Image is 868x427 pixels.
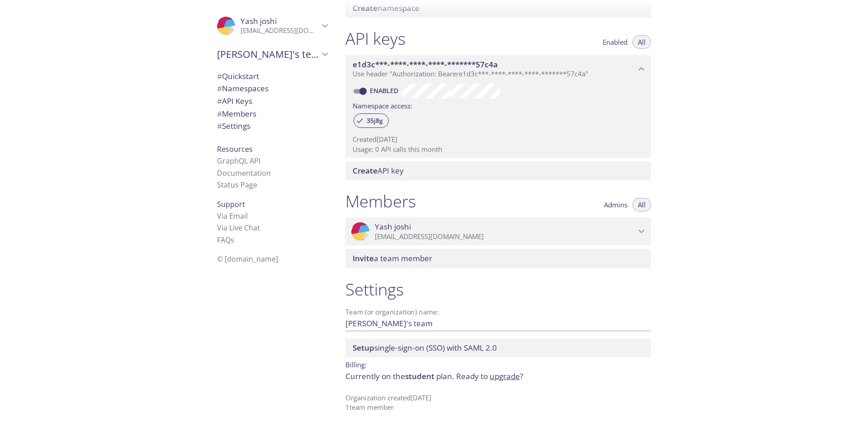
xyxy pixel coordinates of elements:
[217,71,259,81] span: Quickstart
[375,222,411,232] span: Yash joshi
[345,371,651,382] p: Currently on the plan.
[599,198,633,211] button: Admins
[345,217,651,245] div: Yash joshi
[217,168,271,178] a: Documentation
[353,343,497,353] span: single-sign-on (SSO) with SAML 2.0
[345,249,651,268] div: Invite a team member
[345,309,439,315] label: Team (or organization) name:
[490,371,520,381] a: upgrade
[217,108,222,119] span: #
[241,26,319,35] p: [EMAIL_ADDRESS][DOMAIN_NAME]
[345,393,651,413] p: Organization created [DATE] 1 team member
[217,108,256,119] span: Members
[345,161,651,180] div: Create API Key
[210,11,335,41] div: Yash joshi
[210,108,335,120] div: Members
[217,180,257,190] a: Status Page
[353,253,374,263] span: Invite
[210,70,335,83] div: Quickstart
[353,253,432,263] span: a team member
[353,343,374,353] span: Setup
[405,371,434,381] span: student
[217,254,278,264] span: © [DOMAIN_NAME]
[217,199,245,209] span: Support
[241,16,277,26] span: Yash joshi
[210,82,335,95] div: Namespaces
[217,96,222,106] span: #
[217,211,248,221] a: Via Email
[217,144,253,154] span: Resources
[217,121,250,131] span: Settings
[345,338,651,357] div: Setup SSO
[217,83,222,94] span: #
[375,232,636,241] p: [EMAIL_ADDRESS][DOMAIN_NAME]
[353,165,377,176] span: Create
[210,95,335,108] div: API Keys
[632,35,651,49] button: All
[217,96,252,106] span: API Keys
[345,357,651,371] p: Billing:
[354,113,389,128] div: 35j8g
[345,279,651,300] h1: Settings
[217,156,260,166] a: GraphQL API
[353,135,644,144] p: Created [DATE]
[368,86,402,95] a: Enabled
[217,235,234,245] a: FAQ
[632,198,651,211] button: All
[353,145,644,154] p: Usage: 0 API calls this month
[210,42,335,66] div: Yash's team
[231,235,234,245] span: s
[345,191,416,211] h1: Members
[217,223,260,233] a: Via Live Chat
[210,120,335,132] div: Team Settings
[217,71,222,81] span: #
[353,99,412,112] label: Namespace access:
[456,371,523,381] span: Ready to ?
[345,28,406,49] h1: API keys
[217,121,222,131] span: #
[217,48,319,61] span: [PERSON_NAME]'s team
[361,117,388,125] span: 35j8g
[353,165,404,176] span: API key
[597,35,633,49] button: Enabled
[217,83,269,94] span: Namespaces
